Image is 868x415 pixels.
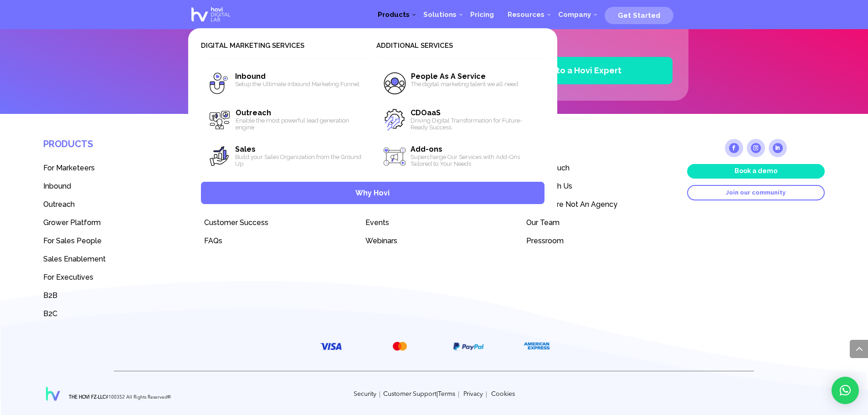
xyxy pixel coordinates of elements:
a: Customer Success [204,213,342,231]
a: Pressroom [526,231,664,250]
span: Solutions [423,10,457,19]
img: Hovi Digital Lab [43,381,62,403]
a: B2B [43,286,181,304]
span: Company [558,10,591,19]
a: Get Started [605,8,673,21]
a: Cookies [491,391,515,397]
a: B2C [43,304,181,323]
h4: Products [43,139,181,159]
span: For Executives [43,273,93,282]
a: Get In Touch [526,159,664,177]
span: The digital marketing talent we all need. [411,81,538,87]
span: Sales [235,145,256,154]
a: Outreach Enable the most powerful lead generation engine [201,102,369,138]
a: Follow on Facebook [725,139,743,157]
a: Inbound [43,177,181,195]
a: Privacy [463,391,483,397]
a: Book a demo [687,164,825,179]
button: Talk to a Hovi Expert [487,57,673,84]
img: VISA [320,343,342,350]
span: Products [378,10,410,19]
a: Products [371,1,416,28]
a: People As A Service The digital marketing talent we all need. [376,65,544,102]
span: Additional Services [376,41,544,58]
a: Outreach [43,195,181,213]
span: Webinars [365,236,397,245]
span: Inbound [235,72,266,81]
span: FAQs [204,236,222,245]
a: FAQs [204,231,342,250]
a: Resources [501,1,551,28]
a: For Executives [43,268,181,286]
a: Follow on Instagram [747,139,765,157]
span: Sales Enablement [43,255,106,263]
a: Our Team [526,213,664,231]
a: Inbound Setup the Ultimate Inbound Marketing Funnel [201,65,369,102]
img: MasterCard [390,339,409,353]
span: Digital Marketing Services [201,41,369,58]
span: Add-ons [411,145,442,154]
a: Terms [438,391,455,397]
a: Work With Us [526,177,664,195]
a: Sales Build your Sales Organization from the Ground Up [201,138,369,174]
span: Resources [508,10,544,19]
img: American Express [523,338,551,354]
a: Customer Support [383,391,437,397]
a: Events [365,213,503,231]
a: For Marketeers [43,159,181,177]
a: For Sales People [43,231,181,250]
a: Company [551,1,598,28]
span: B2B [43,291,57,300]
span: Pressroom [526,236,564,245]
span: Why Hovi [355,189,390,197]
strong: THE HOVI FZ-LLC [69,395,106,400]
span: Outreach [236,108,271,117]
span: For Sales People [43,236,102,245]
span: For Marketeers [43,164,95,172]
a: Grower Platform [43,213,181,231]
span: | [458,391,459,397]
a: Add-ons Supercharge Our Services with Add-Ons Tailored to Your Needs [376,138,544,174]
a: Sales Enablement [43,250,181,268]
span: Outreach [43,200,75,209]
span: Grower Platform [43,218,101,227]
span: Enable the most powerful lead generation engine [236,117,362,131]
span: Why We're Not An Agency [526,200,617,209]
span: | [379,391,380,397]
a: CDOaaS Driving Digital Transformation for Future-Ready Success [376,102,544,138]
h4: Brand [526,139,664,159]
a: Why Hovi [201,182,544,204]
span: Events [365,218,389,227]
span: Supercharge Our Services with Add-Ons Tailored to Your Needs [411,154,538,167]
a: Security [354,391,376,397]
span: Setup the Ultimate Inbound Marketing Funnel [235,81,362,87]
span: Talk to a Hovi Expert [537,66,621,75]
span: Pricing [470,10,494,19]
span: Our Team [526,218,560,227]
span: B2C [43,309,57,318]
a: Why We're Not An Agency [526,195,664,213]
p: #100352 All Rights Reserved [69,393,171,402]
span: People As A Service [411,72,486,81]
a: Solutions [416,1,463,28]
span: Customer Success [204,218,268,227]
span: Build your Sales Organization from the Ground Up [235,154,362,167]
span: CDOaaS [411,108,441,117]
span: Get Started [618,11,660,20]
span: Inbound [43,182,71,190]
span: Driving Digital Transformation for Future-Ready Success [411,117,538,131]
a: Pricing [463,1,501,28]
a: Webinars [365,231,503,250]
p: | [239,390,629,399]
a: Join our community [687,185,825,200]
img: PayPal [453,343,484,351]
span: | [486,391,487,397]
a: Follow on LinkedIn [769,139,787,157]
